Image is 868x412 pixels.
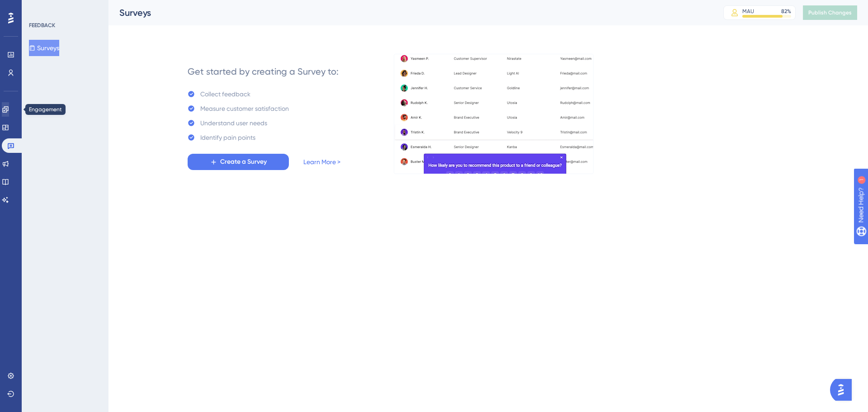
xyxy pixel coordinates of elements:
button: Surveys [29,40,59,56]
div: Collect feedback [200,89,250,99]
div: Identify pain points [200,132,255,143]
div: FEEDBACK [29,22,55,29]
button: Create a Survey [188,154,289,170]
button: Publish Changes [803,5,857,20]
img: b81bf5b5c10d0e3e90f664060979471a.gif [394,54,594,174]
div: Measure customer satisfaction [200,103,289,114]
div: 82 % [781,8,791,15]
div: Surveys [119,6,701,19]
div: Get started by creating a Survey to: [188,65,339,78]
div: Understand user needs [200,118,267,128]
span: Need Help? [21,2,57,13]
span: Create a Survey [220,156,267,167]
div: 1 [63,5,66,12]
iframe: UserGuiding AI Assistant Launcher [830,376,857,403]
div: MAU [742,8,754,15]
span: Publish Changes [808,9,852,16]
a: Learn More > [303,156,340,167]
